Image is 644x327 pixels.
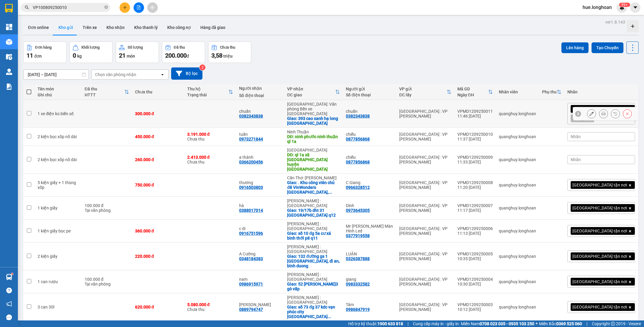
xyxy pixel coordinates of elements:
[34,54,42,58] span: đơn
[457,114,493,118] div: 11:46 [DATE]
[572,228,627,234] span: [GEOGRAPHIC_DATA] tận nơi
[239,93,281,98] div: Số điện thoại
[104,5,108,9] span: close-circle
[348,320,403,327] span: Hỗ trợ kỹ thuật:
[239,282,263,286] div: 0986915971
[399,180,451,190] div: [GEOGRAPHIC_DATA] : VP [PERSON_NAME]
[542,90,557,94] div: Phụ thu
[85,277,129,282] div: 100.000 đ
[239,252,281,256] div: A Cường
[619,3,630,7] sup: 295
[38,157,79,162] div: 2 kiện bọc xốp nổ dài
[165,52,187,59] span: 200.000
[572,106,627,112] span: [GEOGRAPHIC_DATA] tận nơi
[239,231,263,236] div: 0916751596
[578,4,617,11] span: hue.longhoan
[408,320,408,327] span: |
[457,256,493,261] div: 10:35 [DATE]
[287,305,340,319] div: Giao: số 73 đg 37 kdc vạn phúc city hiệp bình phước thủ đức hcm
[38,229,79,233] div: 1 kiện giấy bọc pe
[592,42,623,53] button: Tạo Chuyến
[85,92,124,97] div: HTTT
[346,282,370,286] div: 0983332582
[287,221,340,231] div: [PERSON_NAME] : [GEOGRAPHIC_DATA]
[239,226,281,231] div: c di
[399,109,451,118] div: [GEOGRAPHIC_DATA] : VP [PERSON_NAME]
[54,20,78,35] button: Kho gửi
[287,134,340,144] div: DĐ: ninh phước ninh thuận ql 1a
[135,111,181,116] div: 300.000 đ
[187,155,233,160] div: 2.413.000 đ
[73,52,76,59] span: 0
[572,279,627,284] span: [GEOGRAPHIC_DATA] tận nơi
[457,155,493,160] div: VPMD1209250009
[187,132,233,141] div: Chưa thu
[287,87,335,91] div: VP nhận
[346,233,370,238] div: 0377919558
[287,152,340,172] div: DĐ: ql 1a xã bình long huyện bình sơn quảng ngãi
[346,203,393,208] div: Dinh
[129,20,162,35] button: Kho thanh lý
[399,277,451,286] div: [GEOGRAPHIC_DATA] : VP [PERSON_NAME]
[38,180,79,190] div: 5 kiện giấy + 1 thùng xốp
[457,109,493,114] div: VPMD1209250011
[457,87,488,91] div: Mã GD
[239,208,263,213] div: 0388017014
[287,116,340,126] div: Giao: 393 cao xanh hạ long quảng ninh
[605,19,625,25] div: ver 1.8.143
[457,203,493,208] div: VPMD1209250007
[147,2,158,13] button: aim
[85,208,129,213] div: Tại văn phòng
[287,180,340,195] div: Giao: . Khu công viên chủ đề VinWonders Phú Quốc, ấp Gành Dầu, TP Phú Quốc, tỉnh Kiên Giang
[287,102,340,116] div: [GEOGRAPHIC_DATA]: Văn phòng Bến xe [GEOGRAPHIC_DATA]
[457,307,493,312] div: 10:12 [DATE]
[346,185,370,190] div: 0966328512
[346,277,393,282] div: giang
[77,54,82,58] span: kg
[399,203,451,213] div: [GEOGRAPHIC_DATA] : VP [PERSON_NAME]
[25,5,29,10] span: search
[457,132,493,137] div: VPMD1209250010
[399,252,451,261] div: [GEOGRAPHIC_DATA] : VP [PERSON_NAME]
[135,254,181,259] div: 220.000 đ
[346,302,393,307] div: Tâm
[457,277,493,282] div: VPMD1209250004
[633,5,638,10] span: caret-down
[220,45,235,50] div: Chưa thu
[24,70,89,79] input: Select a date range.
[287,272,340,282] div: [PERSON_NAME] : [GEOGRAPHIC_DATA]
[119,52,126,59] span: 21
[239,302,281,307] div: Lâm Mạnh
[499,134,536,139] div: quanghuy.longhoan
[5,4,13,13] img: logo-vxr
[38,305,79,309] div: 3 can 30l
[346,307,370,312] div: 0986847919
[196,20,230,35] button: Hàng đã giao
[396,84,454,100] th: Toggle SortBy
[127,54,135,58] span: món
[85,282,129,286] div: Tại văn phòng
[572,182,627,188] span: [GEOGRAPHIC_DATA] tận nơi
[457,282,493,286] div: 10:30 [DATE]
[239,185,263,190] div: 0916503803
[399,132,451,141] div: [GEOGRAPHIC_DATA] : VP [PERSON_NAME]
[187,302,233,307] div: 5.080.000 đ
[399,87,447,91] div: VP gửi
[239,180,281,185] div: thương
[123,5,127,10] span: plus
[38,134,79,139] div: 2 kiện bọc xốp nổ dài
[499,183,536,187] div: quanghuy.longhoan
[630,2,640,13] button: caret-down
[135,229,181,233] div: 360.000 đ
[346,109,393,114] div: chuẩn
[587,109,596,118] div: Sửa đơn hàng
[150,5,154,10] span: aim
[23,20,54,35] button: Đơn online
[81,45,100,50] div: Khối lượng
[199,64,205,70] sup: 2
[284,84,343,100] th: Toggle SortBy
[187,132,233,137] div: 3.191.000 đ
[399,155,451,164] div: [GEOGRAPHIC_DATA] : VP [PERSON_NAME]
[116,41,159,63] button: Số lượng21món
[571,134,581,139] span: Nhãn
